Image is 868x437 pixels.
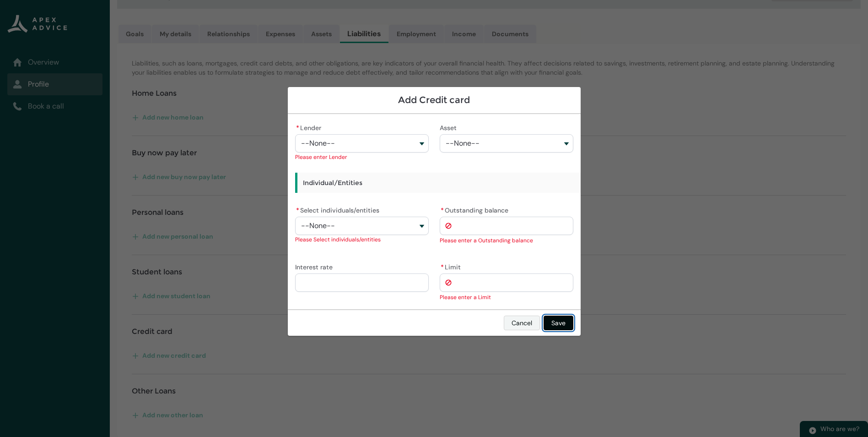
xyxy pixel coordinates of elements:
label: Lender [295,121,325,132]
abbr: required [441,263,444,271]
label: Limit [440,261,464,272]
div: Please Select individuals/entities [295,235,429,244]
div: Please enter Lender [295,153,429,162]
label: Select individuals/entities [295,204,383,215]
div: Please enter a Outstanding balance [440,236,573,245]
h3: Individual/Entities [295,173,797,193]
label: Asset [440,121,460,132]
span: --None-- [301,139,335,147]
label: Interest rate [295,261,336,272]
abbr: required [296,206,299,214]
div: Please enter a Limit [440,293,573,302]
button: Select individuals/entities [295,217,429,235]
button: Asset [440,134,573,153]
abbr: required [441,206,444,214]
h1: Add Credit card [295,94,573,106]
button: Lender [295,134,429,153]
button: Cancel [504,316,540,330]
span: --None-- [446,139,480,147]
button: Save [544,316,573,330]
label: Outstanding balance [440,204,512,215]
span: --None-- [301,222,335,230]
abbr: required [296,124,299,132]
